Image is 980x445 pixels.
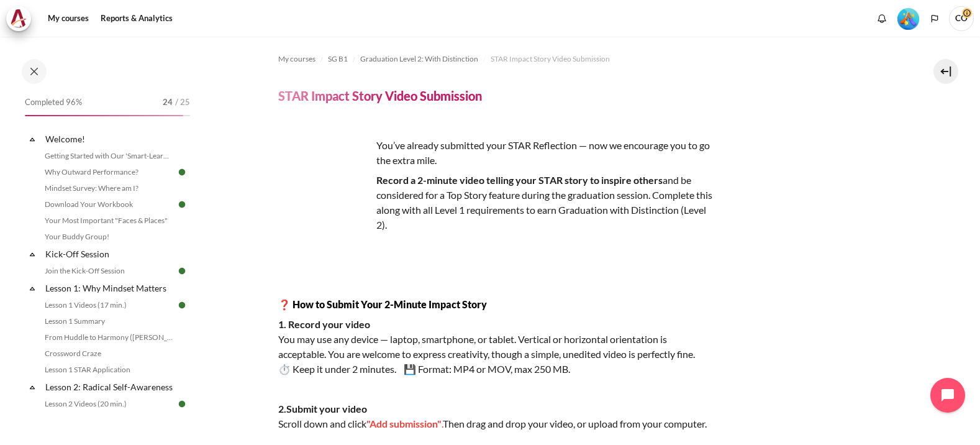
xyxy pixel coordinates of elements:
strong: 2.Submit your video [278,403,367,415]
a: Join the Kick-Off Session [41,264,176,278]
p: Scroll down and click Then drag and drop your video, or upload from your computer. [278,401,713,431]
a: SG B1 [328,52,348,67]
span: "Add submission" [366,418,442,429]
a: Lesson 2 Videos (20 min.) [41,397,176,411]
span: CO [949,6,974,31]
span: Collapse [26,282,39,295]
span: My courses [278,53,315,65]
span: STAR Impact Story Video Submission [491,53,610,65]
span: SG B1 [328,53,348,65]
a: Welcome! [43,131,176,147]
a: Level #5 [892,7,924,30]
a: My courses [278,52,315,67]
span: / 25 [175,96,190,109]
a: From Huddle to Harmony ([PERSON_NAME]'s Story) [41,330,176,345]
a: Lesson 1 Videos (17 min.) [41,298,176,313]
span: Collapse [26,133,39,145]
nav: Navigation bar [278,49,892,69]
a: Why Outward Performance? [41,165,176,180]
a: Mindset Survey: Where am I? [41,181,176,196]
img: Done [176,265,188,277]
span: Completed 96% [25,96,82,109]
span: Collapse [26,381,39,393]
a: STAR Impact Story Video Submission [491,52,610,67]
strong: ❓ How to Submit Your 2-Minute Impact Story [278,298,487,310]
a: Reports & Analytics [96,6,177,31]
a: Architeck Architeck [6,6,37,31]
img: Done [176,199,188,210]
img: wsed [278,138,371,231]
img: Level #5 [897,8,919,30]
p: You may use any device — laptop, smartphone, or tablet. Vertical or horizontal orientation is acc... [278,317,713,377]
img: Done [176,300,188,311]
a: Lesson 1: Why Mindset Matters [43,280,176,296]
a: Lesson 1 STAR Application [41,362,176,377]
a: Lesson 1 Summary [41,314,176,329]
a: My courses [43,6,93,31]
a: Kick-Off Session [43,245,176,262]
div: Level #5 [897,7,919,30]
img: Done [176,167,188,178]
a: User menu [949,6,974,31]
strong: 1. Record your video [278,318,370,330]
strong: Record a 2-minute video telling your STAR story to inspire others [376,174,663,186]
span: 24 [163,96,173,109]
a: Lesson 2: Radical Self-Awareness [43,378,176,395]
a: Graduation Level 2: With Distinction [360,52,478,67]
a: Crossword Craze [41,346,176,361]
img: Architeck [10,9,27,28]
h4: STAR Impact Story Video Submission [278,88,482,104]
a: Your Most Important "Faces & Places" [41,213,176,228]
p: You’ve already submitted your STAR Reflection — now we encourage you to go the extra mile. [278,138,713,168]
span: Graduation Level 2: With Distinction [360,53,478,65]
span: Collapse [26,248,39,260]
img: Done [176,398,188,410]
a: Your Buddy Group! [41,229,176,244]
p: and be considered for a Top Story feature during the graduation session. Complete this along with... [278,173,713,232]
span: . [442,418,443,429]
div: Show notification window with no new notifications [873,9,891,28]
div: 96% [25,115,183,116]
button: Languages [925,9,944,28]
a: Getting Started with Our 'Smart-Learning' Platform [41,149,176,163]
a: Download Your Workbook [41,197,176,212]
